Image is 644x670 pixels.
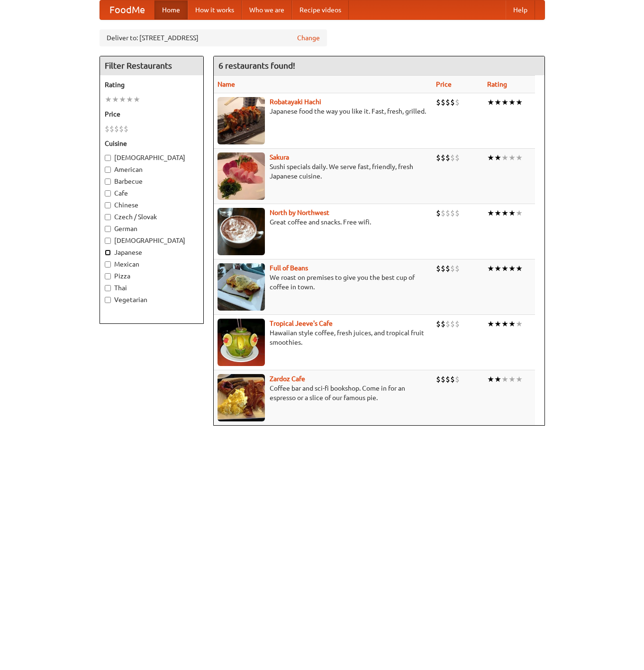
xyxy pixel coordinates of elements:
li: ★ [494,319,501,329]
li: $ [441,97,445,107]
input: Japanese [105,250,111,256]
a: Tropical Jeeve's Cafe [270,320,333,327]
a: Change [297,33,320,43]
a: Sakura [270,153,289,161]
li: $ [124,124,128,134]
li: ★ [494,97,501,107]
li: ★ [501,208,508,218]
p: Great coffee and snacks. Free wifi. [218,217,429,227]
li: ★ [516,263,523,274]
li: $ [436,319,441,329]
a: Who we are [242,0,292,19]
li: $ [450,97,455,107]
li: $ [445,97,450,107]
li: ★ [133,94,140,105]
label: Thai [105,283,199,293]
li: ★ [516,152,523,163]
li: $ [441,263,445,274]
li: ★ [508,374,516,384]
li: ★ [501,374,508,384]
img: jeeves.jpg [218,319,265,366]
label: Cafe [105,188,199,198]
li: ★ [508,152,516,163]
li: ★ [119,94,126,105]
li: ★ [494,152,501,163]
input: [DEMOGRAPHIC_DATA] [105,238,111,244]
a: North by Northwest [270,209,329,216]
label: Vegetarian [105,295,199,304]
li: ★ [516,208,523,218]
li: $ [450,263,455,274]
li: $ [436,152,441,163]
li: ★ [487,263,494,274]
label: German [105,224,199,233]
a: Zardoz Cafe [270,375,305,383]
li: ★ [516,319,523,329]
input: Mexican [105,261,111,268]
input: Cafe [105,190,111,197]
li: ★ [494,208,501,218]
li: $ [445,152,450,163]
li: $ [436,97,441,107]
input: [DEMOGRAPHIC_DATA] [105,155,111,161]
p: Coffee bar and sci-fi bookshop. Come in for an espresso or a slice of our famous pie. [218,384,429,402]
ng-pluralize: 6 restaurants found! [218,61,295,70]
input: Pizza [105,273,111,279]
li: ★ [501,152,508,163]
li: ★ [516,374,523,384]
label: Czech / Slovak [105,212,199,222]
li: $ [455,319,460,329]
li: $ [441,208,445,218]
li: $ [441,374,445,384]
a: Name [218,80,235,88]
a: Robatayaki Hachi [270,98,321,106]
li: ★ [487,374,494,384]
label: Chinese [105,200,199,210]
li: ★ [494,374,501,384]
li: $ [119,124,124,134]
li: $ [455,374,460,384]
li: ★ [501,319,508,329]
label: Mexican [105,259,199,269]
p: We roast on premises to give you the best cup of coffee in town. [218,273,429,292]
label: [DEMOGRAPHIC_DATA] [105,236,199,245]
li: ★ [501,97,508,107]
li: ★ [508,319,516,329]
li: $ [105,124,109,134]
a: How it works [188,0,242,19]
label: [DEMOGRAPHIC_DATA] [105,153,199,162]
p: Japanese food the way you like it. Fast, fresh, grilled. [218,107,429,116]
input: Vegetarian [105,297,111,303]
img: beans.jpg [218,263,265,311]
li: ★ [494,263,501,274]
h4: Filter Restaurants [100,56,203,75]
li: ★ [508,97,516,107]
input: Thai [105,285,111,291]
li: $ [445,208,450,218]
li: ★ [487,208,494,218]
div: Deliver to: [STREET_ADDRESS] [100,29,327,46]
li: $ [450,152,455,163]
label: Pizza [105,271,199,281]
li: ★ [112,94,119,105]
li: ★ [508,263,516,274]
p: Hawaiian style coffee, fresh juices, and tropical fruit smoothies. [218,328,429,347]
img: robatayaki.jpg [218,97,265,144]
li: $ [441,319,445,329]
img: north.jpg [218,208,265,255]
li: $ [450,319,455,329]
a: FoodMe [100,0,154,19]
img: sakura.jpg [218,152,265,200]
label: Japanese [105,248,199,257]
li: $ [455,208,460,218]
li: $ [450,208,455,218]
a: Help [506,0,535,19]
h5: Rating [105,80,199,89]
li: ★ [501,263,508,274]
li: ★ [105,94,112,105]
li: $ [445,374,450,384]
input: Barbecue [105,179,111,185]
